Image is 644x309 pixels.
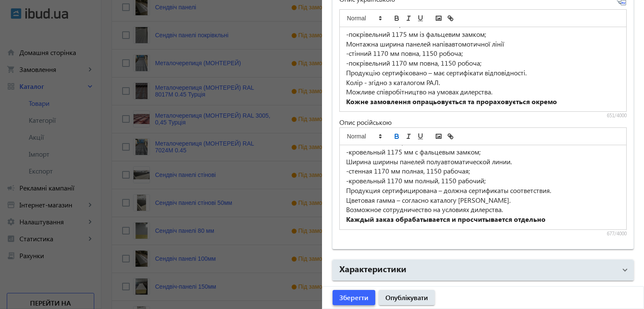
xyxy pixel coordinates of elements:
[346,58,620,68] p: -покрівельний 1170 мм повна, 1150 робоча;
[445,13,456,23] button: link
[346,166,620,176] p: -стенная 1170 мм полная, 1150 рабочая;
[346,78,620,88] p: Колір - згідно з каталогом РАЛ.
[346,176,620,186] p: -кровельный 1170 мм полный, 1150 рабочий;
[346,97,557,106] strong: Кожне замовлення опрацьовується та прораховується окремо
[339,118,392,127] span: Опис російською
[403,131,415,141] button: italic
[339,230,627,237] div: 677/4000
[346,186,620,196] p: Продукция сертифицирована – должна сертификаты соответствия.
[385,293,428,302] span: Опублікувати
[346,87,620,97] p: Можливе співробітництво на умовах дилерства.
[433,131,445,141] button: image
[333,260,633,280] mat-expansion-panel-header: Характеристики
[415,131,426,141] button: underline
[403,13,415,23] button: italic
[346,196,620,205] p: Цветовая гамма – согласно каталогу [PERSON_NAME].
[339,262,407,274] h2: Характеристики
[346,147,620,157] p: -кровельный 1175 мм с фальцевым замком;
[346,68,620,78] p: Продукцію сертифіковано – має сертифікати відповідності.
[445,131,456,141] button: link
[391,131,403,141] button: bold
[346,49,620,58] p: -стінний 1170 мм повна, 1150 робоча;
[379,290,435,305] button: Опублікувати
[346,157,620,167] p: Ширина ширины панелей полуавтоматической линии.
[339,293,368,302] span: Зберегти
[346,30,620,39] p: -покрівельний 1175 мм із фальцевим замком;
[346,39,620,49] p: Монтажна ширина панелей напівавтомотичної лінії
[333,290,375,305] button: Зберегти
[433,13,445,23] button: image
[391,13,403,23] button: bold
[346,215,546,223] strong: Каждый заказ обрабатывается и просчитывается отдельно
[346,205,620,215] p: Возможное сотрудничество на условиях дилерства.
[415,13,426,23] button: underline
[339,112,627,119] div: 651/4000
